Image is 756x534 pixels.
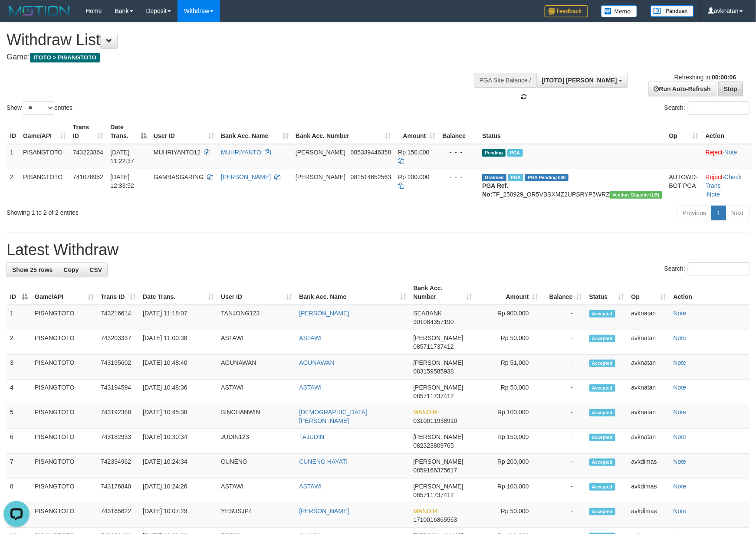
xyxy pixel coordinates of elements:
[628,305,670,330] td: avknatan
[299,458,348,465] a: CUNENG HAYATI
[439,119,479,144] th: Balance
[688,262,749,275] input: Search:
[664,262,749,275] label: Search:
[7,454,31,478] td: 7
[31,454,97,478] td: PISANGTOTO
[476,330,542,355] td: Rp 50,000
[674,483,687,490] a: Note
[413,409,439,416] span: MANDIRI
[476,454,542,478] td: Rp 200,000
[711,206,726,220] a: 1
[299,433,324,440] a: TAJUDIN
[666,119,702,144] th: Op: activate to sort column ascending
[651,5,694,17] img: panduan.png
[589,508,615,515] span: Accepted
[413,467,457,474] span: Copy 0859166375617 to clipboard
[702,169,752,202] td: · ·
[58,262,84,277] a: Copy
[296,280,410,305] th: Bank Acc. Name: activate to sort column ascending
[628,454,670,478] td: avkdimas
[706,174,723,180] a: Reject
[299,359,334,366] a: AGUNAWAN
[677,206,712,220] a: Previous
[545,5,588,17] img: Feedback.jpg
[394,119,439,144] th: Amount: activate to sort column ascending
[110,149,134,164] span: [DATE] 11:22:37
[7,169,20,202] td: 2
[413,458,463,465] span: [PERSON_NAME]
[217,503,296,528] td: YESUSJP4
[542,478,586,503] td: -
[299,508,349,514] a: [PERSON_NAME]
[542,305,586,330] td: -
[31,478,97,503] td: PISANGTOTO
[7,305,31,330] td: 1
[628,404,670,429] td: avknatan
[413,433,463,440] span: [PERSON_NAME]
[674,433,687,440] a: Note
[674,409,687,416] a: Note
[628,429,670,454] td: avknatan
[413,417,457,424] span: Copy 0310011938910 to clipboard
[97,355,139,380] td: 743195602
[482,149,506,157] span: Pending
[542,454,586,478] td: -
[217,119,292,144] th: Bank Acc. Name: activate to sort column ascending
[217,305,296,330] td: TANJONG123
[542,380,586,404] td: -
[63,266,79,273] span: Copy
[674,359,687,366] a: Note
[479,169,665,202] td: TF_250929_OR5VBSXMZ2UPSRYP5WRZ
[7,53,495,62] h4: Game:
[89,266,102,273] span: CSV
[589,335,615,342] span: Accepted
[299,483,322,490] a: ASTAWI
[542,503,586,528] td: -
[31,280,97,305] th: Game/API: activate to sort column ascending
[628,478,670,503] td: avkdimas
[674,384,687,391] a: Note
[139,380,217,404] td: [DATE] 10:48:36
[628,355,670,380] td: avknatan
[674,74,736,81] span: Refreshing in:
[217,280,296,305] th: User ID: activate to sort column ascending
[7,478,31,503] td: 8
[7,330,31,355] td: 2
[413,491,454,498] span: Copy 085711737412 to clipboard
[589,310,615,318] span: Accepted
[610,191,662,199] span: Vendor URL: https://dashboard.q2checkout.com/secure
[221,174,271,180] a: [PERSON_NAME]
[299,310,349,317] a: [PERSON_NAME]
[73,174,103,180] span: 741078952
[443,173,476,181] div: - - -
[525,174,569,181] span: PGA Pending
[217,330,296,355] td: ASTAWI
[296,149,345,156] span: [PERSON_NAME]
[22,102,54,115] select: Showentries
[413,384,463,391] span: [PERSON_NAME]
[7,205,309,217] div: Showing 1 to 2 of 2 entries
[217,404,296,429] td: SINCHANWIN
[97,478,139,503] td: 743176840
[139,404,217,429] td: [DATE] 10:45:38
[3,3,30,29] button: Open LiveChat chat widget
[674,334,687,341] a: Note
[7,31,495,49] h1: Withdraw List
[413,318,454,325] span: Copy 901084357190 to clipboard
[666,169,702,202] td: AUTOWD-BOT-PGA
[97,503,139,528] td: 743165622
[217,454,296,478] td: CUNENG
[718,82,743,96] a: Stop
[664,102,749,115] label: Search:
[299,384,322,391] a: ASTAWI
[97,280,139,305] th: Trans ID: activate to sort column ascending
[110,174,134,189] span: [DATE] 12:33:52
[702,144,752,169] td: ·
[97,305,139,330] td: 743216614
[542,404,586,429] td: -
[628,380,670,404] td: avknatan
[154,149,201,156] span: MUHRIYANTO12
[628,503,670,528] td: avkdimas
[507,149,523,157] span: Marked by avknatan
[410,280,476,305] th: Bank Acc. Number: activate to sort column ascending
